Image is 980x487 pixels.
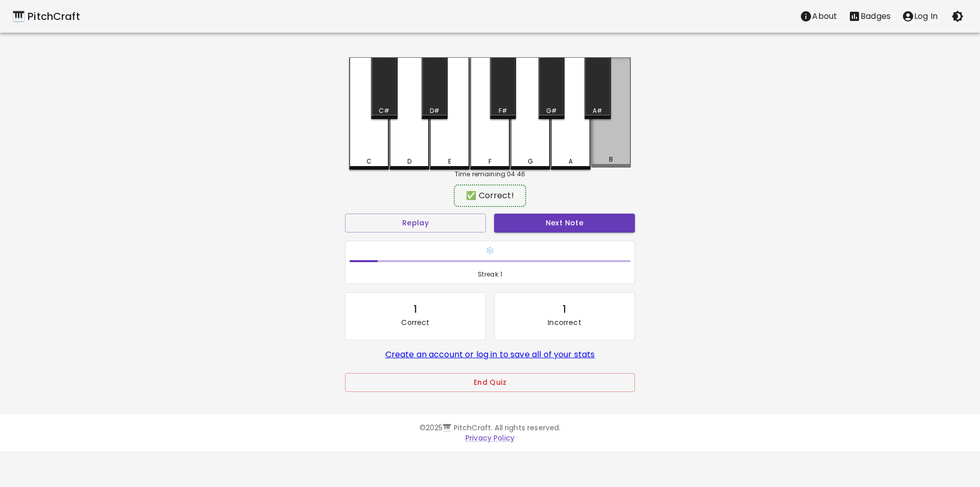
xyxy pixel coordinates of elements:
[385,349,595,360] a: Create an account or log in to save all of your stats
[349,170,631,179] div: Time remaining: 04:46
[593,106,602,115] div: A#
[794,6,843,27] button: About
[350,245,630,257] h6: ❄️
[196,423,784,433] p: © 2025 🎹 PitchCraft. All rights reserved.
[896,6,943,27] button: account of current user
[609,155,613,164] div: B
[548,317,581,328] p: Incorrect
[528,157,533,166] div: G
[459,190,521,202] div: ✅ Correct!
[499,106,507,115] div: F#
[401,317,429,328] p: Correct
[861,10,891,22] p: Badges
[345,373,635,392] button: End Quiz
[407,157,411,166] div: D
[448,157,451,166] div: E
[366,157,372,166] div: C
[465,433,514,443] a: Privacy Policy
[843,6,896,27] button: Stats
[430,106,439,115] div: D#
[350,269,630,280] span: Streak: 1
[546,106,557,115] div: G#
[569,157,573,166] div: A
[488,157,492,166] div: F
[379,106,389,115] div: C#
[914,10,938,22] p: Log In
[812,10,837,22] p: About
[562,301,566,317] div: 1
[413,301,417,317] div: 1
[12,8,80,25] a: 🎹 PitchCraft
[345,214,486,233] button: Replay
[494,214,635,233] button: Next Note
